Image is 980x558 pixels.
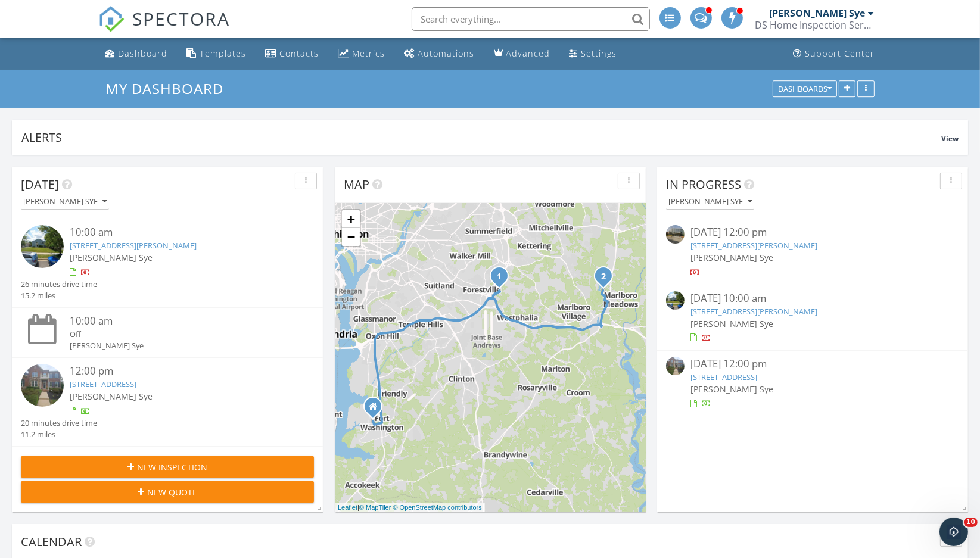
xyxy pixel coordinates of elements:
a: Dashboard [101,43,173,65]
a: Support Center [789,43,880,65]
span: Map [344,176,369,192]
a: © MapTiler [359,504,391,511]
a: Advanced [489,43,555,65]
a: [STREET_ADDRESS][PERSON_NAME] [690,306,817,317]
img: streetview [666,291,685,310]
div: Alerts [21,129,941,145]
img: streetview [21,225,64,268]
div: Templates [200,48,247,59]
img: 9557754%2Freports%2F8f009355-2c5e-4209-8fce-f38007d52b34%2Fcover_photos%2FCBkotgSEZ7fCig3vSMgu%2F... [21,364,64,407]
span: [PERSON_NAME] Sye [690,252,773,263]
div: [PERSON_NAME] Sye [668,198,752,206]
button: [PERSON_NAME] Sye [21,194,109,210]
img: 9557754%2Freports%2F8f009355-2c5e-4209-8fce-f38007d52b34%2Fcover_photos%2FCBkotgSEZ7fCig3vSMgu%2F... [666,357,685,375]
a: [DATE] 12:00 pm [STREET_ADDRESS] [PERSON_NAME] Sye [666,357,959,410]
div: 26 minutes drive time [21,279,97,290]
a: [STREET_ADDRESS][PERSON_NAME] [690,240,817,251]
span: New Inspection [137,461,207,473]
div: [PERSON_NAME] Sye [23,198,107,206]
button: New Quote [21,481,314,503]
a: © OpenStreetMap contributors [393,504,482,511]
iframe: Intercom live chat [939,518,968,546]
div: [PERSON_NAME] Sye [70,340,290,351]
img: The Best Home Inspection Software - Spectora [98,6,125,32]
div: Dashboards [778,85,832,93]
a: Zoom out [342,228,360,246]
a: Contacts [261,43,324,65]
div: 12:00 pm [70,364,290,379]
a: Zoom in [342,210,360,228]
span: SPECTORA [133,6,231,31]
a: Settings [565,43,622,65]
a: Automations (Advanced) [400,43,480,65]
a: [STREET_ADDRESS] [690,372,757,382]
span: New Quote [147,486,197,498]
a: Metrics [334,43,390,65]
span: In Progress [666,176,741,192]
div: Settings [581,48,617,59]
div: 308 Mecca Court, Fort Washington MD 20744 [373,406,380,413]
span: [PERSON_NAME] Sye [690,318,773,329]
img: streetview [666,225,685,244]
input: Search everything... [412,7,650,31]
div: Contacts [280,48,319,59]
a: [STREET_ADDRESS] [70,379,136,389]
span: [PERSON_NAME] Sye [70,252,153,263]
a: [STREET_ADDRESS][PERSON_NAME] [70,240,197,251]
div: 15508 Finchingfield Way, Upper Marlboro, MD 20774 [603,276,611,283]
button: New Inspection [21,456,314,478]
div: [DATE] 10:00 am [690,291,935,306]
a: 10:00 am [STREET_ADDRESS][PERSON_NAME] [PERSON_NAME] Sye 26 minutes drive time 15.2 miles [21,225,314,301]
button: Dashboards [773,80,837,97]
div: | [335,503,485,513]
a: 12:00 pm [STREET_ADDRESS] [PERSON_NAME] Sye 20 minutes drive time 11.2 miles [21,364,314,440]
i: 2 [601,273,606,281]
a: SPECTORA [98,16,231,41]
div: Support Center [805,48,875,59]
i: 1 [497,273,502,281]
div: Off [70,329,290,340]
div: 20 minutes drive time [21,417,97,429]
div: 15.2 miles [21,290,97,301]
a: Leaflet [338,504,357,511]
div: [PERSON_NAME] Sye [770,7,866,19]
span: Calendar [21,534,82,550]
span: View [941,133,959,144]
span: [DATE] [21,176,59,192]
button: [PERSON_NAME] Sye [666,194,754,210]
div: Automations [418,48,475,59]
div: [DATE] 12:00 pm [690,225,935,240]
div: Metrics [353,48,385,59]
div: 11.2 miles [21,429,97,440]
div: Dashboard [119,48,168,59]
span: [PERSON_NAME] Sye [70,391,153,402]
div: DS Home Inspection Services, LLC [755,19,875,31]
div: 10:00 am [70,225,290,240]
a: My Dashboard [105,79,234,98]
a: Templates [182,43,251,65]
div: Advanced [506,48,550,59]
div: 3219 Chester Grove Rd, Upper Marlboro, MD 20774 [499,276,506,283]
span: 10 [964,518,978,527]
div: 10:00 am [70,314,290,329]
a: [DATE] 10:00 am [STREET_ADDRESS][PERSON_NAME] [PERSON_NAME] Sye [666,291,959,344]
span: [PERSON_NAME] Sye [690,384,773,395]
div: [DATE] 12:00 pm [690,357,935,372]
a: [DATE] 12:00 pm [STREET_ADDRESS][PERSON_NAME] [PERSON_NAME] Sye [666,225,959,278]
